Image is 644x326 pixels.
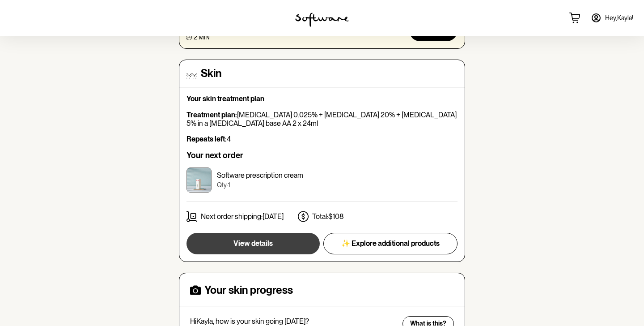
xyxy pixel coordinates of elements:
[186,233,320,254] button: View details
[186,135,227,143] strong: Repeats left:
[312,212,344,221] p: Total: $108
[201,212,284,221] p: Next order shipping: [DATE]
[186,150,458,160] h6: Your next order
[186,135,458,143] p: 4
[186,94,458,103] p: Your skin treatment plan
[323,233,458,254] button: ✨ Explore additional products
[295,13,349,27] img: software logo
[190,317,397,326] p: Hi Kayla , how is your skin going [DATE]?
[217,171,303,180] p: Software prescription cream
[217,181,303,189] p: Qty: 1
[233,239,273,248] span: View details
[585,7,639,29] a: Hey,Kayla!
[201,67,221,80] h4: Skin
[186,111,237,119] strong: Treatment plan:
[204,284,293,297] h4: Your skin progress
[341,239,440,248] span: ✨ Explore additional products
[194,34,210,41] span: 2 min
[186,167,212,193] img: cktujnfao00003e5xv1847p5a.jpg
[186,111,458,128] p: [MEDICAL_DATA] 0.025% + [MEDICAL_DATA] 20% + [MEDICAL_DATA] 5% in a [MEDICAL_DATA] base AA 2 x 24ml
[605,14,633,22] span: Hey, Kayla !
